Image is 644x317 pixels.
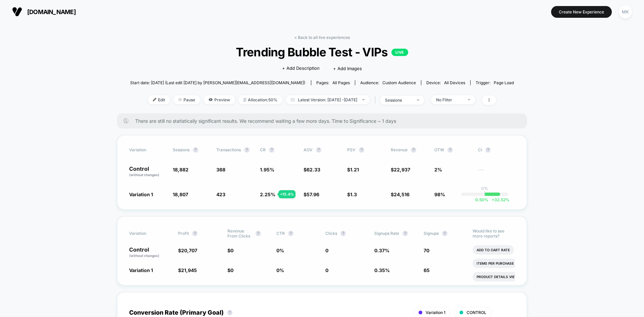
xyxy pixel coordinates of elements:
span: all devices [444,80,465,85]
span: 18,807 [173,192,188,197]
span: Sessions [173,147,190,152]
span: 22,937 [394,167,410,172]
span: Allocation: 50% [238,95,282,104]
span: $ [391,167,410,172]
p: Control [129,166,166,177]
span: 18,882 [173,167,189,172]
span: 32.52 % [488,197,509,202]
span: all pages [332,80,350,85]
span: 368 [216,167,225,172]
span: $ [304,167,320,172]
button: ? [485,147,491,153]
span: CTR [276,231,285,236]
span: | [373,95,380,105]
span: + [492,197,494,202]
span: 0 % [276,248,284,253]
span: 70 [424,248,429,253]
button: ? [316,147,321,153]
span: $ [178,267,197,273]
span: Variation [129,147,166,153]
span: Variation 1 [129,192,153,197]
button: ? [192,231,198,236]
span: (without changes) [129,173,159,177]
button: ? [227,310,232,315]
img: rebalance [244,98,246,102]
button: Create New Experience [551,6,612,18]
span: Pause [173,95,200,104]
div: No Filter [436,97,463,102]
a: < Back to all live experiences [294,35,350,40]
p: Would like to see more reports? [473,228,515,239]
div: Trigger: [476,80,514,85]
span: Revenue From Clicks [227,228,252,239]
span: PSV [347,147,356,152]
button: ? [256,231,261,236]
span: Preview [204,95,235,104]
span: $ [347,192,357,197]
span: Profit [178,231,189,236]
span: Edit [148,95,170,104]
span: CI [478,147,515,153]
span: Signups Rate [374,231,399,236]
span: 1.95 % [260,167,274,172]
span: + Add Description [282,65,320,72]
span: + Add Images [333,66,362,71]
img: end [468,99,470,100]
img: calendar [291,98,294,101]
span: 20,707 [181,248,197,253]
li: Items Per Purchase [473,259,518,268]
div: MK [619,5,632,18]
span: Variation [129,228,166,239]
button: ? [411,147,416,153]
li: Add To Cart Rate [473,245,514,255]
li: Product Details Views Rate [473,272,534,281]
span: 0 [230,248,233,253]
span: AOV [304,147,313,152]
button: ? [442,231,447,236]
button: MK [617,5,634,19]
button: ? [244,147,250,153]
span: Signups [424,231,439,236]
span: There are still no statistically significant results. We recommend waiting a few more days . Time... [135,118,514,124]
span: 2% [434,167,442,172]
img: end [417,99,419,101]
span: 1.21 [350,167,359,172]
span: $ [391,192,410,197]
span: $ [227,267,233,273]
button: [DOMAIN_NAME] [10,6,78,17]
span: [DOMAIN_NAME] [27,8,76,15]
span: 0.37 % [374,248,389,253]
button: ? [269,147,274,153]
span: 0 % [276,267,284,273]
span: CR [260,147,266,152]
span: 423 [216,192,225,197]
span: CONTROL [467,310,486,315]
span: OTW [434,147,471,153]
div: + 15.4 % [278,190,296,198]
p: LIVE [391,49,408,56]
p: 0% [481,186,488,191]
img: edit [153,98,156,101]
span: Clicks [325,231,337,236]
p: | [484,191,485,196]
span: 1.3 [350,192,357,197]
span: 98% [434,192,445,197]
span: Variation 1 [129,267,153,273]
span: $ [178,248,197,253]
span: 0 [230,267,233,273]
span: Trending Bubble Test - VIPs [149,45,495,59]
span: Start date: [DATE] (Last edit [DATE] by [PERSON_NAME][EMAIL_ADDRESS][DOMAIN_NAME]) [130,80,305,85]
button: ? [193,147,198,153]
span: Custom Audience [382,80,416,85]
div: sessions [385,98,412,103]
span: 0 [325,248,328,253]
span: 24,516 [394,192,410,197]
span: 0.35 % [374,267,390,273]
span: Variation 1 [426,310,445,315]
div: Audience: [360,80,416,85]
span: 65 [424,267,430,273]
span: (without changes) [129,254,159,258]
div: Pages: [316,80,350,85]
button: ? [447,147,453,153]
span: Revenue [391,147,408,152]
